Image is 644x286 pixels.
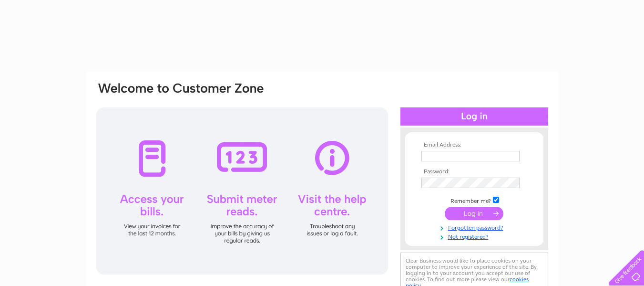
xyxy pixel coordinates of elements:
[445,207,503,220] input: Submit
[419,169,530,175] th: Password:
[419,142,530,148] th: Email Address:
[419,195,530,205] td: Remember me?
[421,222,530,232] a: Forgotten password?
[421,232,530,241] a: Not registered?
